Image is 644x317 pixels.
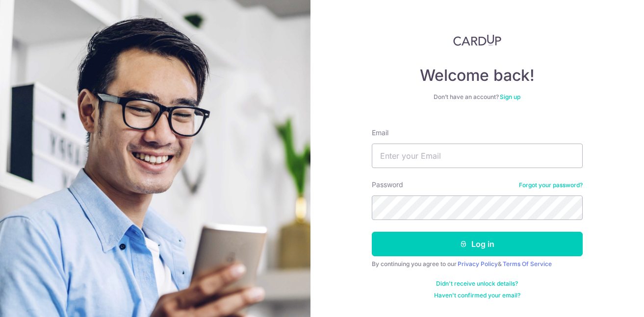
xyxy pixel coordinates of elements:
button: Log in [372,232,583,256]
a: Privacy Policy [458,260,498,268]
a: Forgot your password? [519,181,583,189]
a: Haven't confirmed your email? [434,292,520,299]
div: Don’t have an account? [372,93,583,101]
label: Password [372,180,403,190]
a: Sign up [500,93,520,100]
a: Didn't receive unlock details? [436,280,518,288]
a: Terms Of Service [503,260,552,268]
h4: Welcome back! [372,66,583,85]
input: Enter your Email [372,144,583,168]
div: By continuing you agree to our & [372,260,583,268]
img: CardUp Logo [453,34,501,46]
label: Email [372,128,388,138]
